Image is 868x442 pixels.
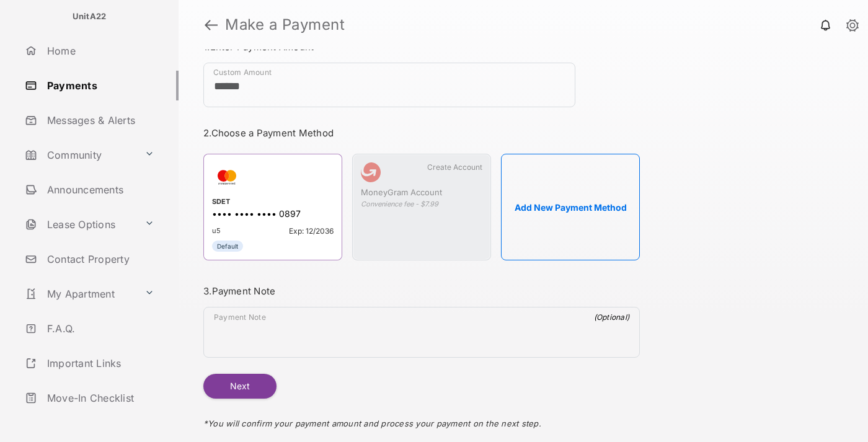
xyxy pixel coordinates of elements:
span: Exp: 12/2036 [289,226,334,236]
div: SDET•••• •••• •••• 0897u5Exp: 12/2036Default [203,154,342,260]
a: Announcements [20,175,179,205]
span: Create Account [427,162,482,172]
a: F.A.Q. [20,314,179,343]
strong: Make a Payment [225,17,345,32]
div: •••• •••• •••• 0897 [212,208,334,221]
a: Payments [20,71,179,100]
a: Important Links [20,348,159,378]
div: MoneyGram Account [361,187,482,200]
button: Add New Payment Method [501,154,640,260]
a: Home [20,36,179,66]
a: Lease Options [20,210,139,239]
div: * You will confirm your payment amount and process your payment on the next step. [203,399,640,441]
p: UnitA22 [73,11,107,23]
a: Messages & Alerts [20,105,179,135]
a: Contact Property [20,244,179,274]
span: u5 [212,226,221,236]
a: Community [20,140,139,170]
button: Next [203,374,277,399]
h3: 2. Choose a Payment Method [203,127,640,139]
a: My Apartment [20,279,139,309]
div: SDET [212,197,334,208]
h3: 3. Payment Note [203,285,640,297]
div: Convenience fee - $7.99 [361,200,482,208]
a: Move-In Checklist [20,383,179,413]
